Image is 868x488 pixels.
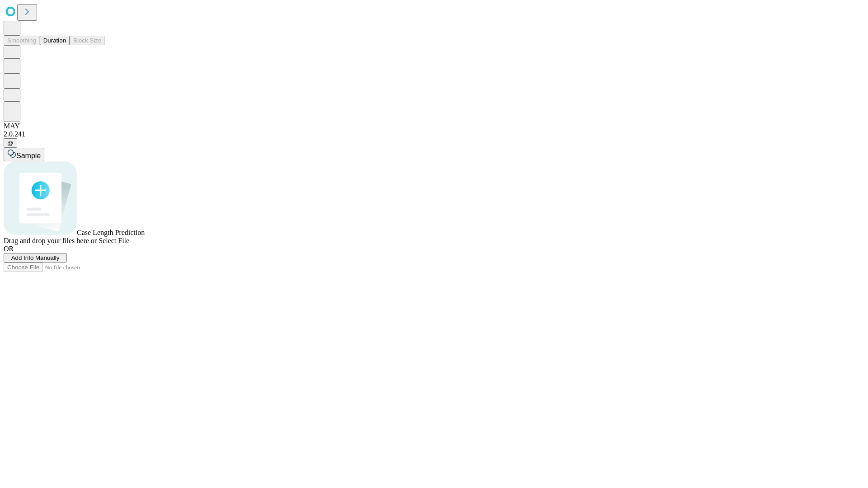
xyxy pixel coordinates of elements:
[4,130,864,138] div: 2.0.241
[11,254,60,261] span: Add Info Manually
[4,148,44,161] button: Sample
[70,36,105,45] button: Block Size
[4,237,97,244] span: Drag and drop your files here or
[7,140,14,146] span: @
[16,152,41,160] span: Sample
[99,237,129,244] span: Select File
[40,36,70,45] button: Duration
[4,122,864,130] div: MAY
[4,253,67,263] button: Add Info Manually
[4,36,40,45] button: Smoothing
[4,245,14,253] span: OR
[4,138,17,148] button: @
[77,229,145,236] span: Case Length Prediction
